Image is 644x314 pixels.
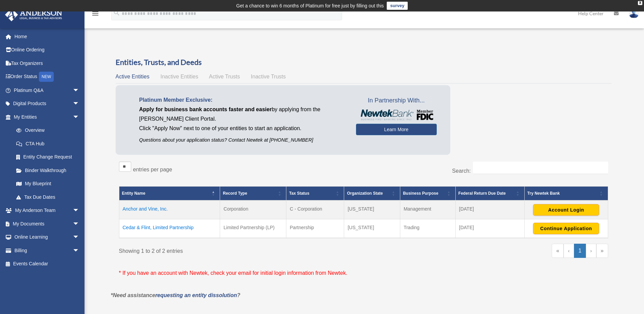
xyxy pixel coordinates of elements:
[223,191,247,196] span: Record Type
[119,187,220,201] th: Entity Name: Activate to invert sorting
[400,200,455,219] td: Management
[586,244,596,258] a: Next
[111,292,240,298] em: *Need assistance ?
[220,200,286,219] td: Corporation
[119,219,220,238] td: Cedar & Flint, Limited Partnership
[629,8,639,18] img: User Pic
[251,74,286,79] span: Inactive Trusts
[527,189,598,197] div: Try Newtek Bank
[116,57,612,68] h3: Entities, Trusts, and Deeds
[9,150,86,164] a: Entity Change Request
[73,244,86,258] span: arrow_drop_down
[5,204,90,217] a: My Anderson Teamarrow_drop_down
[91,12,99,18] a: menu
[286,187,344,201] th: Tax Status: Activate to sort
[155,292,237,298] a: requesting an entity dissolution
[220,187,286,201] th: Record Type: Activate to sort
[356,124,437,135] a: Learn More
[455,200,524,219] td: [DATE]
[73,83,86,97] span: arrow_drop_down
[139,136,346,144] p: Questions about your application status? Contact Newtek at [PHONE_NUMBER]
[596,244,608,258] a: Last
[5,70,90,84] a: Order StatusNEW
[116,74,149,79] span: Active Entities
[5,30,90,43] a: Home
[119,268,608,278] p: * If you have an account with Newtek, check your email for initial login information from Newtek.
[73,110,86,124] span: arrow_drop_down
[9,190,86,204] a: Tax Due Dates
[139,95,346,105] p: Platinum Member Exclusive:
[387,2,408,10] a: survey
[455,187,524,201] th: Federal Return Due Date: Activate to sort
[5,244,90,257] a: Billingarrow_drop_down
[236,2,384,10] div: Get a chance to win 6 months of Platinum for free just by filling out this
[458,191,506,196] span: Federal Return Due Date
[160,74,198,79] span: Inactive Entities
[5,217,90,231] a: My Documentsarrow_drop_down
[113,9,120,17] i: search
[344,219,400,238] td: [US_STATE]
[73,231,86,244] span: arrow_drop_down
[9,124,83,137] a: Overview
[209,74,240,79] span: Active Trusts
[286,219,344,238] td: Partnership
[289,191,309,196] span: Tax Status
[574,244,586,258] a: 1
[39,72,54,82] div: NEW
[5,110,86,124] a: My Entitiesarrow_drop_down
[122,191,145,196] span: Entity Name
[533,207,599,212] a: Account Login
[9,177,86,191] a: My Blueprint
[455,219,524,238] td: [DATE]
[133,167,172,172] label: entries per page
[73,217,86,231] span: arrow_drop_down
[638,1,642,5] div: close
[5,83,90,97] a: Platinum Q&Aarrow_drop_down
[5,56,90,70] a: Tax Organizers
[139,105,346,124] p: by applying from the [PERSON_NAME] Client Portal.
[5,97,90,111] a: Digital Productsarrow_drop_down
[220,219,286,238] td: Limited Partnership (LP)
[139,106,272,112] span: Apply for business bank accounts faster and easier
[356,95,437,106] span: In Partnership With...
[73,204,86,218] span: arrow_drop_down
[119,244,359,256] div: Showing 1 to 2 of 2 entries
[3,8,64,21] img: Anderson Advisors Platinum Portal
[403,191,438,196] span: Business Purpose
[5,231,90,244] a: Online Learningarrow_drop_down
[564,244,574,258] a: Previous
[452,168,471,174] label: Search:
[400,219,455,238] td: Trading
[533,204,599,216] button: Account Login
[73,97,86,111] span: arrow_drop_down
[5,43,90,57] a: Online Ordering
[344,200,400,219] td: [US_STATE]
[91,9,99,18] i: menu
[286,200,344,219] td: C - Corporation
[119,200,220,219] td: Anchor and Vine, Inc.
[139,124,346,133] p: Click "Apply Now" next to one of your entities to start an application.
[400,187,455,201] th: Business Purpose: Activate to sort
[9,164,86,177] a: Binder Walkthrough
[552,244,564,258] a: First
[359,110,433,120] img: NewtekBankLogoSM.png
[347,191,383,196] span: Organization State
[524,187,608,201] th: Try Newtek Bank : Activate to sort
[344,187,400,201] th: Organization State: Activate to sort
[9,137,86,150] a: CTA Hub
[5,257,90,271] a: Events Calendar
[533,223,599,234] button: Continue Application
